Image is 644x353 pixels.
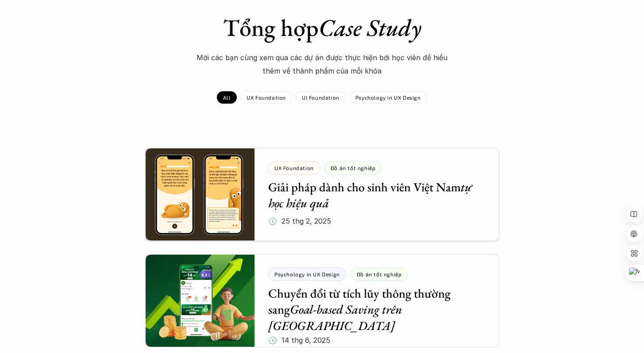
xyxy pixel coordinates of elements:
em: Case Study [319,12,421,43]
a: UX FoundationĐồ án tốt nghiệpGiải pháp dành cho sinh viên Việt Namtự học hiệu quả🕔 25 thg 2, 2025 [145,148,499,241]
p: Psychology in UX Design [355,94,421,101]
a: Psychology in UX Design [349,91,427,104]
a: Psychology in UX DesignĐồ án tốt nghiệpChuyển đổi từ tích lũy thông thường sangGoal-based Saving ... [145,254,499,347]
p: All [223,94,231,101]
h1: Tổng hợp [167,13,477,42]
p: UI Foundation [302,94,339,101]
a: UX Foundation [240,91,292,104]
p: UX Foundation [247,94,286,101]
a: UI Foundation [296,91,346,104]
p: Mời các bạn cùng xem qua các dự án được thực hiện bới học viên để hiểu thêm về thành phẩm của mỗi... [189,51,455,78]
